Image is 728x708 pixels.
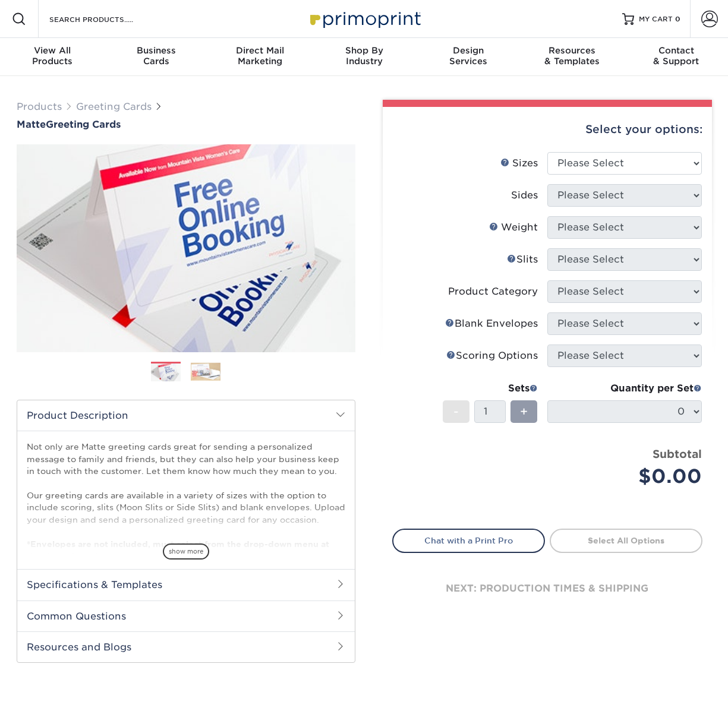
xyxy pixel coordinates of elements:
a: Contact& Support [624,38,728,76]
div: Sets [443,381,538,396]
h2: Resources and Blogs [17,631,355,662]
img: Matte 01 [17,131,355,365]
div: Services [416,45,520,67]
h2: Common Questions [17,600,355,631]
h2: Product Description [17,400,355,431]
a: Resources& Templates [520,38,624,76]
span: 0 [675,15,680,23]
p: Not only are Matte greeting cards great for sending a personalized message to family and friends,... [27,441,345,562]
span: Matte [17,119,46,130]
a: DesignServices [416,38,520,76]
span: show more [163,543,209,560]
a: Direct MailMarketing [208,38,312,76]
div: Weight [489,220,538,235]
a: BusinessCards [104,38,208,76]
a: MatteGreeting Cards [17,119,355,130]
h1: Greeting Cards [17,119,355,130]
span: MY CART [639,14,673,24]
img: Greeting Cards 02 [191,362,220,381]
div: Sides [511,188,538,203]
span: Resources [520,45,624,56]
div: next: production times & shipping [392,553,702,624]
div: Marketing [208,45,312,67]
div: & Support [624,45,728,67]
div: Slits [507,252,538,267]
div: Cards [104,45,208,67]
a: Chat with a Print Pro [392,529,545,552]
span: - [453,403,459,421]
div: Sizes [500,156,538,170]
a: Shop ByIndustry [312,38,416,76]
div: Scoring Options [446,349,538,363]
strong: Subtotal [653,447,702,460]
span: Shop By [312,45,416,56]
span: Design [416,45,520,56]
div: Industry [312,45,416,67]
div: Blank Envelopes [445,317,538,331]
div: & Templates [520,45,624,67]
span: Business [104,45,208,56]
span: + [520,403,528,421]
div: Quantity per Set [547,381,702,396]
div: Select your options: [392,107,702,152]
a: Select All Options [550,529,702,552]
h2: Specifications & Templates [17,569,355,600]
span: Contact [624,45,728,56]
span: Direct Mail [208,45,312,56]
div: $0.00 [556,462,702,491]
img: Greeting Cards 01 [151,362,181,383]
a: Products [17,101,62,112]
img: Primoprint [305,6,424,31]
div: Product Category [448,285,538,299]
input: SEARCH PRODUCTS..... [48,12,164,26]
a: Greeting Cards [76,101,152,112]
